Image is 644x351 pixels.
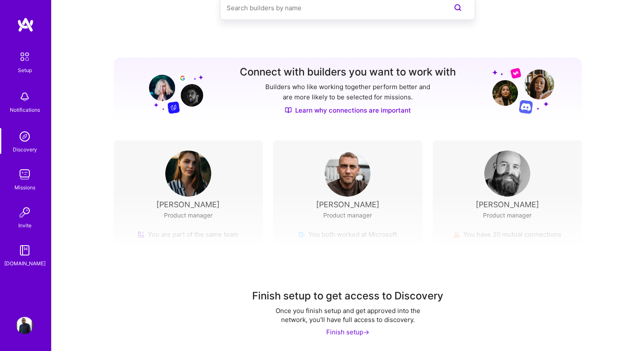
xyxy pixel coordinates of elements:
div: Finish setup -> [326,328,369,336]
div: Notifications [10,105,40,114]
div: Setup [18,66,32,75]
img: bell [16,88,33,105]
div: Discovery [13,145,37,154]
h3: Connect with builders you want to work with [240,66,456,78]
img: User Avatar [165,151,211,197]
i: icon SearchPurple [453,3,463,13]
img: logo [17,17,34,32]
p: Builders who like working together perform better and are more likely to be selected for missions. [264,82,432,102]
img: Discover [285,107,292,114]
a: User Avatar [14,317,35,334]
div: Once you finish setup and get approved into the network, you'll have full access to discovery. [263,306,433,324]
img: User Avatar [484,151,530,197]
img: Grow your network [492,67,554,114]
div: Missions [14,183,35,192]
img: Invite [16,204,33,221]
img: User Avatar [325,151,371,197]
img: setup [16,48,34,66]
img: Grow your network [141,67,203,114]
div: [DOMAIN_NAME] [4,259,46,268]
img: User Avatar [16,317,33,334]
a: Learn why connections are important [285,106,411,115]
div: Finish setup to get access to Discovery [252,289,443,303]
div: Invite [18,221,32,230]
img: guide book [16,242,33,259]
img: teamwork [16,166,33,183]
img: discovery [16,128,33,145]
